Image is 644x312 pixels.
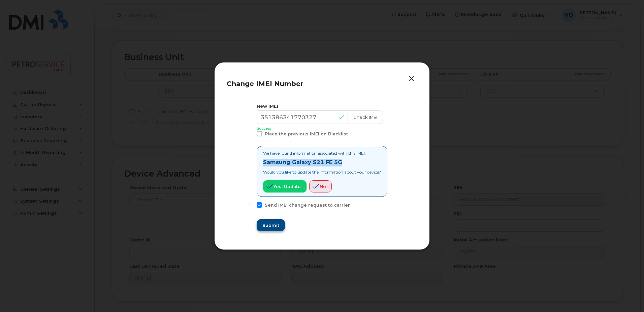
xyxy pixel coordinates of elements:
[263,159,342,165] strong: Samsung Galaxy S21 FE 5G
[265,203,350,208] span: Send IMEI change request to carrier
[263,180,307,192] button: Yes, update
[257,125,387,131] p: Success
[262,222,279,229] span: Submit
[263,150,381,156] p: We have found information associated with this IMEI.
[257,103,387,109] div: New IMEI
[320,183,326,190] span: No
[263,169,381,175] p: Would you like to update the information about your device?
[309,180,332,192] button: No
[257,219,285,231] button: Submit
[249,202,252,206] input: Send IMEI change request to carrier
[265,131,348,136] span: Place the previous IMEI on Blacklist
[227,80,303,88] span: Change IMEI Number
[348,110,383,124] button: Check IMEI
[273,183,301,190] span: Yes, update
[249,131,252,134] input: Place the previous IMEI on Blacklist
